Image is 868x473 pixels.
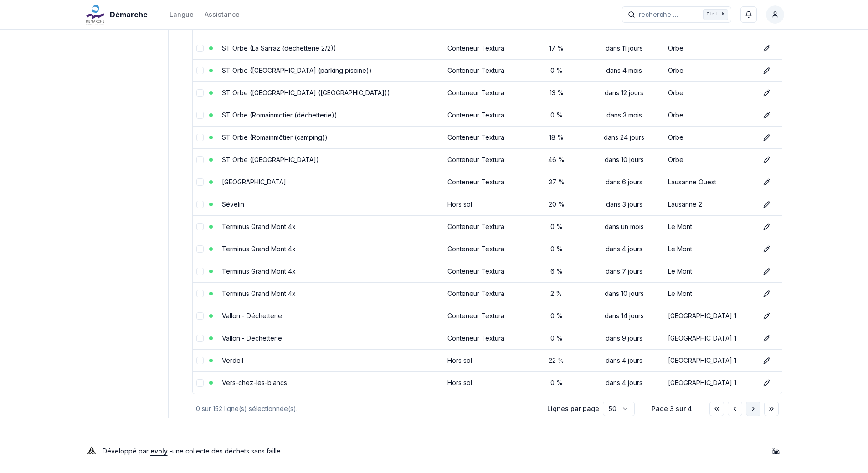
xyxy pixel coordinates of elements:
[533,289,580,298] div: 2 %
[196,223,204,230] button: select-row
[222,267,296,275] a: Terminus Grand Mont 4x
[588,155,661,164] div: dans 10 jours
[664,260,755,282] td: Le Mont
[588,133,661,142] div: dans 24 jours
[533,133,580,142] div: 18 %
[588,178,661,187] div: dans 6 jours
[196,134,204,141] button: select-row
[222,245,296,253] a: Terminus Grand Mont 4x
[533,334,580,343] div: 0 %
[222,178,286,186] a: [GEOGRAPHIC_DATA]
[444,81,529,104] td: Conteneur Textura
[222,156,319,163] a: ST Orbe ([GEOGRAPHIC_DATA])
[547,404,599,413] p: Lignes par page
[222,133,328,141] a: ST Orbe (Romainmôtier (camping))
[533,222,580,231] div: 0 %
[444,193,529,215] td: Hors sol
[664,171,755,193] td: Lausanne Ouest
[444,126,529,148] td: Conteneur Textura
[664,81,755,104] td: Orbe
[746,402,760,416] button: Aller à la page suivante
[764,402,779,416] button: Aller à la dernière page
[588,66,661,75] div: dans 4 mois
[196,357,204,364] button: select-row
[588,222,661,231] div: dans un mois
[103,445,282,458] p: Développé par - une collecte des déchets sans faille .
[588,88,661,97] div: dans 12 jours
[222,89,390,97] a: ST Orbe ([GEOGRAPHIC_DATA] ([GEOGRAPHIC_DATA]))
[664,282,755,305] td: Le Mont
[664,37,755,59] td: Orbe
[728,402,742,416] button: Aller à la page précédente
[196,290,204,297] button: select-row
[444,260,529,282] td: Conteneur Textura
[444,59,529,81] td: Conteneur Textura
[533,244,580,254] div: 0 %
[196,156,204,163] button: select-row
[84,4,106,25] img: Démarche Logo
[588,356,661,365] div: dans 4 jours
[664,349,755,371] td: [GEOGRAPHIC_DATA] 1
[533,111,580,120] div: 0 %
[533,200,580,209] div: 20 %
[622,6,731,23] button: recherche ...Ctrl+K
[196,335,204,342] button: select-row
[196,112,204,119] button: select-row
[444,327,529,349] td: Conteneur Textura
[533,178,580,187] div: 37 %
[205,9,240,20] a: Assistance
[196,379,204,387] button: select-row
[169,9,194,20] button: Langue
[444,215,529,238] td: Conteneur Textura
[444,104,529,126] td: Conteneur Textura
[588,111,661,120] div: dans 3 mois
[639,10,678,19] span: recherche ...
[533,66,580,75] div: 0 %
[709,402,724,416] button: Aller à la première page
[444,282,529,305] td: Conteneur Textura
[196,89,204,97] button: select-row
[84,444,99,458] img: Evoly Logo
[588,44,661,53] div: dans 11 jours
[588,334,661,343] div: dans 9 jours
[533,88,580,97] div: 13 %
[649,404,695,413] div: Page 3 sur 4
[533,267,580,276] div: 6 %
[196,178,204,186] button: select-row
[588,311,661,320] div: dans 14 jours
[664,215,755,238] td: Le Mont
[664,59,755,81] td: Orbe
[444,349,529,371] td: Hors sol
[222,379,287,387] a: Vers-chez-les-blancs
[588,244,661,254] div: dans 4 jours
[196,312,204,320] button: select-row
[222,200,244,208] a: Sévelin
[150,447,168,455] a: evoly
[664,305,755,327] td: [GEOGRAPHIC_DATA] 1
[444,171,529,193] td: Conteneur Textura
[196,201,204,208] button: select-row
[533,311,580,320] div: 0 %
[664,148,755,171] td: Orbe
[84,9,151,20] a: Démarche
[664,371,755,394] td: [GEOGRAPHIC_DATA] 1
[196,245,204,253] button: select-row
[533,378,580,387] div: 0 %
[444,238,529,260] td: Conteneur Textura
[664,193,755,215] td: Lausanne 2
[196,268,204,275] button: select-row
[664,238,755,260] td: Le Mont
[588,289,661,298] div: dans 10 jours
[222,111,337,119] a: ST Orbe (Romainmotier (déchetterie))
[533,356,580,365] div: 22 %
[588,267,661,276] div: dans 7 jours
[664,104,755,126] td: Orbe
[110,9,148,20] span: Démarche
[444,305,529,327] td: Conteneur Textura
[196,404,533,413] div: 0 sur 152 ligne(s) sélectionnée(s).
[222,44,336,52] a: ST Orbe (La Sarraz (déchetterie 2/2))
[533,155,580,164] div: 46 %
[196,67,204,74] button: select-row
[588,378,661,387] div: dans 4 jours
[222,66,372,74] a: ST Orbe ([GEOGRAPHIC_DATA] (parking piscine))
